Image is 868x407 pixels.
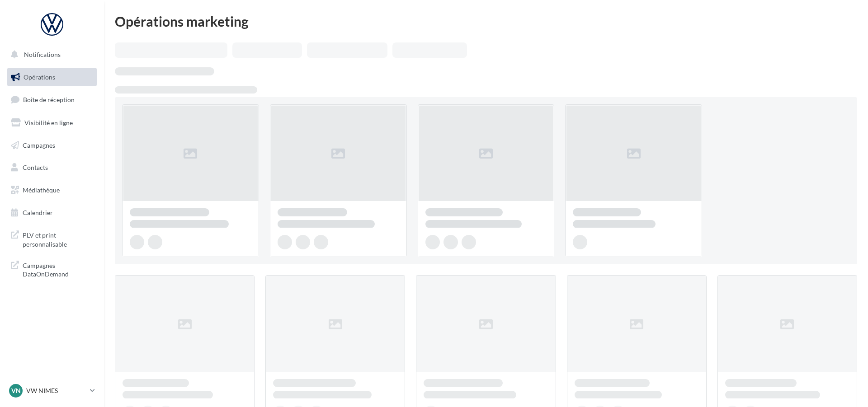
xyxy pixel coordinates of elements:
a: Calendrier [5,203,99,222]
span: Médiathèque [23,186,60,194]
a: VN VW NIMES [7,382,97,399]
span: Boîte de réception [23,96,75,103]
a: Boîte de réception [5,90,99,109]
button: Notifications [5,45,95,64]
a: Visibilité en ligne [5,113,99,132]
span: PLV et print personnalisable [23,229,93,248]
a: Contacts [5,158,99,177]
span: Campagnes [23,141,55,149]
span: Opérations [24,73,55,81]
a: Opérations [5,68,99,87]
a: Campagnes [5,136,99,155]
span: Calendrier [23,209,53,216]
span: Campagnes DataOnDemand [23,259,93,279]
span: Visibilité en ligne [24,119,73,126]
span: Notifications [24,51,61,58]
a: Médiathèque [5,181,99,200]
div: Opérations marketing [115,14,857,28]
span: Contacts [23,164,48,171]
a: Campagnes DataOnDemand [5,256,99,282]
a: PLV et print personnalisable [5,225,99,252]
p: VW NIMES [26,386,86,395]
span: VN [11,386,21,395]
